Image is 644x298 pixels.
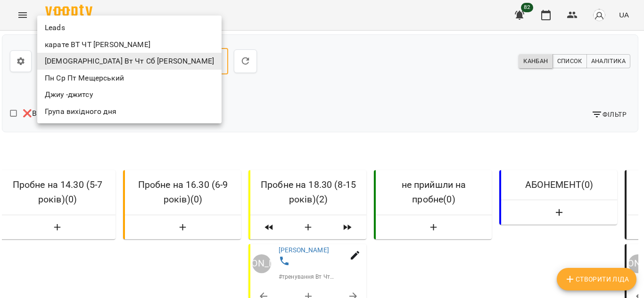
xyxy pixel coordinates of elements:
li: Група вихідного дня [37,103,222,120]
li: Джиу -джитсу [37,86,222,103]
li: Leads [37,19,222,36]
li: [DEMOGRAPHIC_DATA] Вт Чт Сб [PERSON_NAME] [37,53,222,70]
li: карате ВТ ЧТ [PERSON_NAME] [37,36,222,53]
li: Пн Ср Пт Мещерський [37,70,222,87]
